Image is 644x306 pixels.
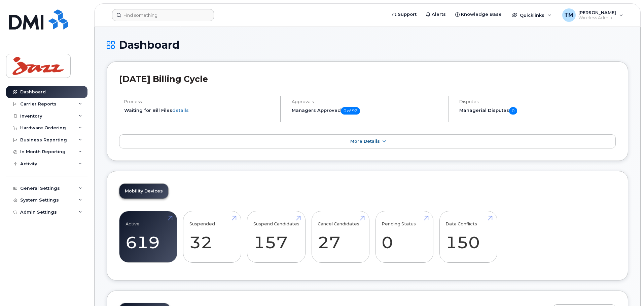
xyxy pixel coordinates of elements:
[382,215,427,259] a: Pending Status 0
[189,215,235,259] a: Suspended 32
[124,107,275,114] li: Waiting for Bill Files
[292,107,442,115] h5: Managers Approved
[318,215,363,259] a: Cancel Candidates 27
[341,107,360,115] span: 0 of 92
[126,215,171,259] a: Active 619
[119,74,616,84] h2: [DATE] Billing Cycle
[107,39,628,51] h1: Dashboard
[445,215,491,259] a: Data Conflicts 150
[459,107,616,115] h5: Managerial Disputes
[509,107,517,115] span: 0
[459,99,616,104] h4: Disputes
[350,139,380,144] span: More Details
[253,215,299,259] a: Suspend Candidates 157
[172,107,189,113] a: details
[292,99,442,104] h4: Approvals
[119,184,168,199] a: Mobility Devices
[124,99,275,104] h4: Process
